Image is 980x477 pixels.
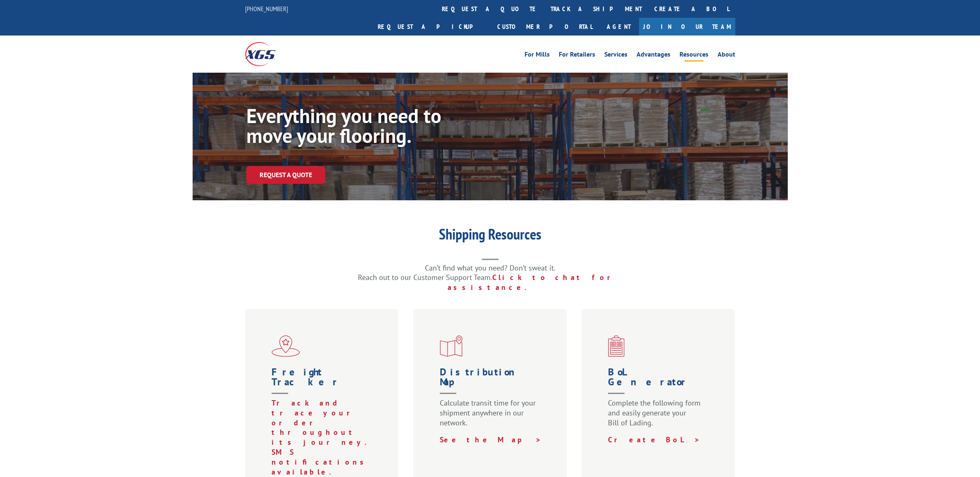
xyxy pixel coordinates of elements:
[491,18,598,36] a: Customer Portal
[372,18,491,36] a: Request a pickup
[639,18,735,36] a: Join Our Team
[608,367,712,398] h1: BoL Generator
[608,435,700,444] a: Create BoL >
[608,398,712,435] p: Complete the following form and easily generate your Bill of Lading.
[272,367,376,477] a: Freight Tracker Track and trace your order throughout its journey. SMS notifications available.
[604,51,627,60] a: Services
[559,51,595,60] a: For Retailers
[246,106,494,150] h1: Everything you need to move your flooring.
[525,51,550,60] a: For Mills
[448,273,622,292] a: Click to chat for assistance.
[272,398,376,477] p: Track and trace your order throughout its journey. SMS notifications available.
[440,398,544,435] p: Calculate transit time for your shipment anywhere in our network.
[608,335,625,357] img: xgs-icon-bo-l-generator-red
[440,435,541,444] a: See the Map >
[637,51,670,60] a: Advantages
[440,335,463,357] img: xgs-icon-distribution-map-red
[245,5,288,13] a: [PHONE_NUMBER]
[325,227,656,246] h1: Shipping Resources
[680,51,708,60] a: Resources
[325,263,656,292] p: Can’t find what you need? Don’t sweat it. Reach out to our Customer Support Team.
[272,367,376,398] h1: Freight Tracker
[718,51,735,60] a: About
[598,18,639,36] a: Agent
[272,335,300,357] img: xgs-icon-flagship-distribution-model-red
[440,367,544,398] h1: Distribution Map
[246,166,325,184] a: Request a Quote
